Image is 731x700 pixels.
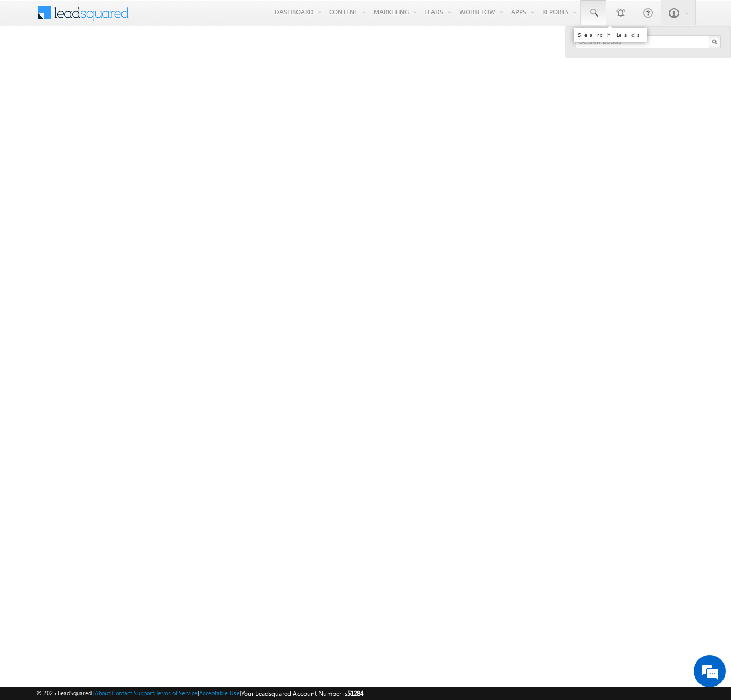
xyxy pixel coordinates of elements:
[156,689,197,696] a: Terms of Service
[347,689,363,697] span: 51284
[36,688,363,698] span: © 2025 LeadSquared | | | | |
[112,689,154,696] a: Contact Support
[199,689,240,696] a: Acceptable Use
[95,689,110,696] a: About
[241,689,363,697] span: Your Leadsquared Account Number is
[578,32,643,38] div: Search Leads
